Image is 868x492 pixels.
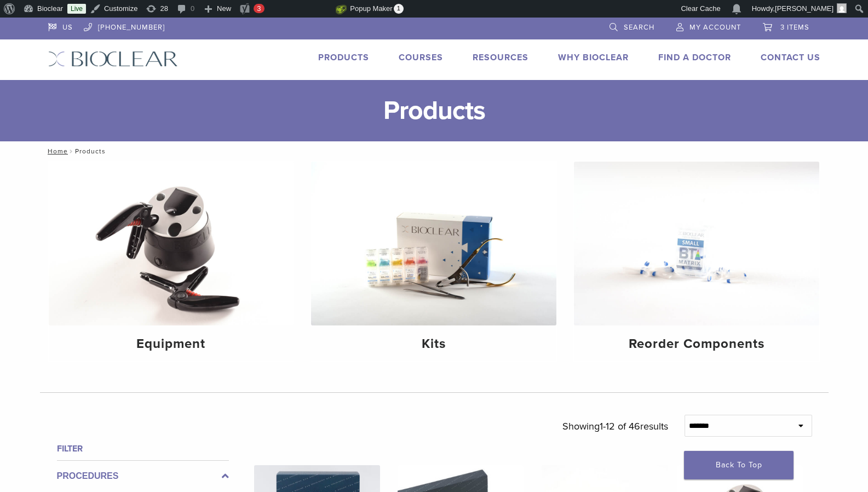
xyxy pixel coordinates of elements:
img: Kits [311,162,556,325]
h4: Reorder Components [583,334,810,354]
span: My Account [689,23,741,32]
a: Live [67,4,86,14]
p: Showing results [562,415,668,438]
span: 3 [257,4,261,13]
h4: Kits [320,334,548,354]
a: My Account [676,18,741,34]
span: 3 items [780,23,809,32]
a: Find A Doctor [658,52,731,63]
span: Search [624,23,654,32]
span: [PERSON_NAME] [775,4,833,13]
img: Reorder Components [574,162,819,325]
h4: Filter [57,442,229,455]
a: Reorder Components [574,162,819,361]
img: Equipment [49,162,294,325]
a: Why Bioclear [558,52,629,63]
h4: Equipment [58,334,285,354]
a: 3 items [763,18,809,34]
a: Equipment [49,162,294,361]
label: Procedures [57,470,229,483]
a: Kits [311,162,556,361]
a: Resources [473,52,528,63]
a: Contact Us [761,52,820,63]
a: US [48,18,73,34]
a: Courses [399,52,443,63]
nav: Products [40,141,829,161]
a: Home [44,147,68,155]
a: Back To Top [684,451,794,479]
a: Search [610,18,654,34]
a: [PHONE_NUMBER] [84,18,165,34]
img: Views over 48 hours. Click for more Jetpack Stats. [274,3,336,16]
span: 1 [394,4,404,14]
span: / [68,148,75,154]
span: 1-12 of 46 [600,420,640,432]
a: Products [318,52,369,63]
img: Bioclear [48,51,178,67]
